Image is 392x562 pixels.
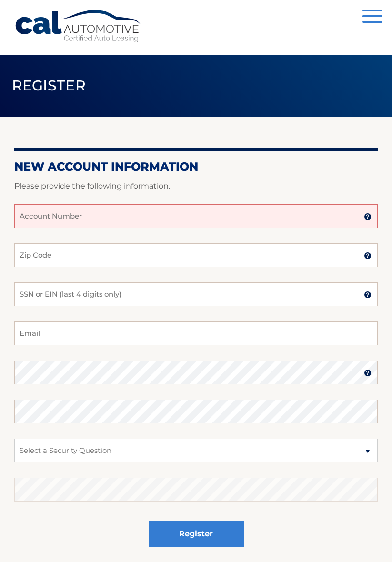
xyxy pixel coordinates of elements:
[14,243,378,267] input: Zip Code
[14,204,378,228] input: Account Number
[12,77,86,94] span: Register
[14,282,378,306] input: SSN or EIN (last 4 digits only)
[364,369,372,377] img: tooltip.svg
[14,180,378,193] p: Please provide the following information.
[364,252,372,260] img: tooltip.svg
[364,213,372,221] img: tooltip.svg
[364,291,372,299] img: tooltip.svg
[362,10,382,25] button: Menu
[14,10,143,43] a: Cal Automotive
[14,321,378,345] input: Email
[149,521,244,547] button: Register
[14,160,378,174] h2: New Account Information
